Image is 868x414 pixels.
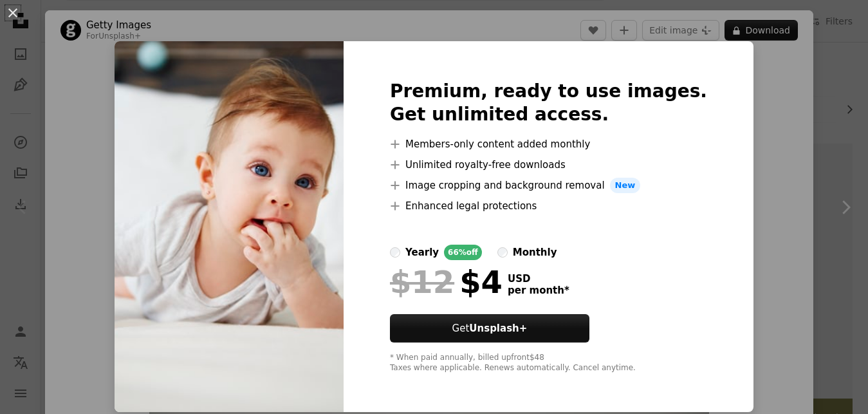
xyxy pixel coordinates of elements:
div: * When paid annually, billed upfront $48 Taxes where applicable. Renews automatically. Cancel any... [390,353,707,373]
li: Image cropping and background removal [390,178,707,193]
input: monthly [497,247,508,258]
div: $4 [390,265,503,299]
strong: Unsplash+ [469,323,527,334]
div: 66% off [444,245,482,260]
h2: Premium, ready to use images. Get unlimited access. [390,80,707,126]
span: USD [508,273,569,285]
li: Unlimited royalty-free downloads [390,157,707,173]
span: per month * [508,285,569,296]
div: monthly [513,245,557,260]
li: Members-only content added monthly [390,136,707,152]
img: premium_photo-1664298807846-b7989767c04e [115,41,344,412]
div: yearly [405,245,439,260]
span: $12 [390,265,454,299]
button: GetUnsplash+ [390,314,589,343]
li: Enhanced legal protections [390,198,707,214]
span: New [610,178,641,193]
input: yearly66%off [390,247,400,258]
